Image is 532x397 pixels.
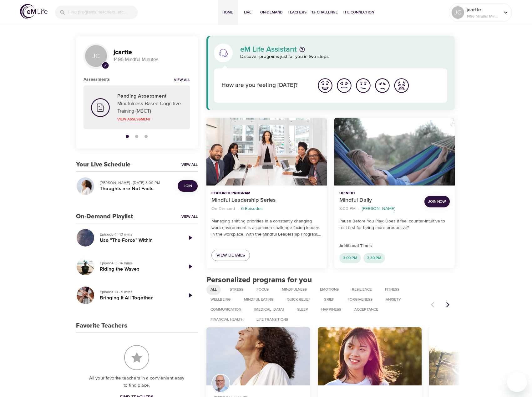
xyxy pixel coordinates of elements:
[207,317,247,322] span: Financial Health
[363,253,385,263] div: 3:30 PM
[181,214,198,219] a: View All
[84,43,109,69] div: JC
[467,13,500,19] p: 1496 Mindful Minutes
[253,317,292,322] span: Life Transitions
[100,289,178,295] p: Episode 10 · 9 mins
[206,315,247,325] div: Financial Health
[240,9,255,16] span: Live
[283,295,315,305] div: Quick Relief
[211,218,322,238] p: Managing shifting priorities in a constantly changing work environment is a common challenge faci...
[253,287,272,292] span: Focus
[260,9,283,16] span: On-Demand
[293,305,312,315] div: Sleep
[89,375,185,389] p: All your favorite teachers in a convienient easy to find place.
[428,198,446,205] span: Join Now
[373,76,392,95] button: I'm feeling bad
[320,295,338,305] div: Grief
[354,76,373,95] button: I'm feeling ok
[392,76,411,95] button: I'm feeling worst
[124,345,149,370] img: Favorite Teachers
[181,162,198,167] a: View All
[76,161,130,168] h3: Your Live Schedule
[339,253,361,263] div: 3:00 PM
[382,297,405,302] span: Anxiety
[183,288,198,303] a: Play Episode
[312,9,338,16] span: 1% Challenge
[76,228,95,247] button: Use "The Force" Within
[283,297,314,302] span: Quick Relief
[84,76,110,83] h6: Assessments
[317,77,334,94] img: great
[206,285,221,295] div: All
[100,266,178,272] h5: Riding the Waves
[339,243,450,249] p: Additional Times
[100,295,178,301] h5: Bringing It All Together
[206,276,455,285] h2: Personalized programs for you
[316,285,343,295] div: Emotions
[226,287,247,292] span: Stress
[343,9,374,16] span: The Connection
[240,46,297,53] p: eM Life Assistant
[358,205,359,213] li: ·
[278,287,311,292] span: Mindfulness
[211,250,250,261] a: View Details
[507,372,527,392] iframe: Button to launch messaging window
[374,77,391,94] img: bad
[207,287,220,292] span: All
[114,56,190,63] p: 1496 Mindful Minutes
[206,118,327,186] button: Mindful Leadership Series
[317,307,345,312] span: Happiness
[339,218,450,231] p: Pause Before You Play: Does it feel counter-intuitive to rest first for being more productive?
[335,76,354,95] button: I'm feeling good
[206,327,310,386] button: Thoughts are Not Facts
[76,213,133,220] h3: On-Demand Playlist
[293,307,312,312] span: Sleep
[100,260,178,266] p: Episode 3 · 14 mins
[100,237,178,244] h5: Use "The Force" Within
[76,257,95,276] button: Riding the Waves
[100,180,173,186] p: [PERSON_NAME] · [DATE] 3:00 PM
[339,205,419,213] nav: breadcrumb
[317,305,345,315] div: Happiness
[320,297,338,302] span: Grief
[424,196,450,207] button: Join Now
[350,305,382,315] div: Acceptance
[100,186,173,192] h5: Thoughts are Not Facts
[318,327,422,386] button: 7 Days of Emotional Intelligence
[237,205,239,213] li: ·
[355,77,372,94] img: ok
[178,180,198,192] button: Join
[336,77,353,94] img: good
[344,297,376,302] span: Forgiveness
[339,206,356,212] p: 3:00 PM
[339,255,361,261] span: 3:00 PM
[381,287,403,292] span: Fitness
[211,206,235,212] p: On-Demand
[393,77,410,94] img: worst
[220,9,235,16] span: Home
[207,297,235,302] span: Wellbeing
[250,305,288,315] div: [MEDICAL_DATA]
[316,76,335,95] button: I'm feeling great
[382,295,405,305] div: Anxiety
[441,298,455,312] button: Next items
[362,206,395,212] p: [PERSON_NAME]
[216,252,245,259] span: View Details
[452,6,464,19] div: JC
[278,285,311,295] div: Mindfulness
[251,307,288,312] span: [MEDICAL_DATA]
[174,78,190,83] a: View all notifications
[206,305,245,315] div: Communication
[381,285,403,295] div: Fitness
[211,205,322,213] nav: breadcrumb
[76,322,127,329] h3: Favorite Teachers
[183,259,198,274] a: Play Episode
[117,116,183,122] p: View Assessment
[252,315,292,325] div: Life Transitions
[76,286,95,305] button: Bringing It All Together
[20,4,48,19] img: logo
[351,307,382,312] span: Acceptance
[348,287,376,292] span: Resilience
[184,183,192,189] span: Join
[206,295,235,305] div: Wellbeing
